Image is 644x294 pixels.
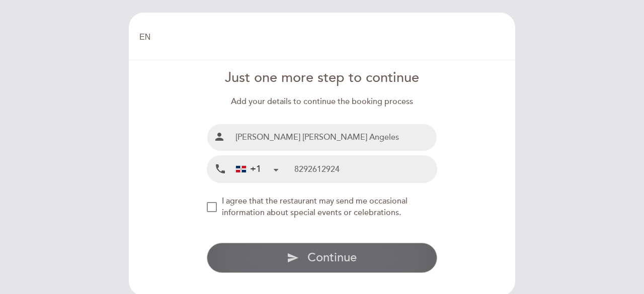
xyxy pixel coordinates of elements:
[207,96,438,108] div: Add your details to continue the booking process
[207,243,438,273] button: send Continue
[213,131,225,143] i: person
[231,124,437,151] input: Name and surname
[207,195,438,219] md-checkbox: NEW_MODAL_AGREE_RESTAURANT_SEND_OCCASIONAL_INFO
[287,252,299,264] i: send
[232,156,282,182] div: Dominican Republic (República Dominicana): +1
[307,250,357,265] span: Continue
[214,163,226,175] i: local_phone
[236,163,261,176] div: +1
[294,156,437,182] input: Mobile Phone
[222,196,408,218] span: I agree that the restaurant may send me occasional information about special events or celebrations.
[207,68,438,88] div: Just one more step to continue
